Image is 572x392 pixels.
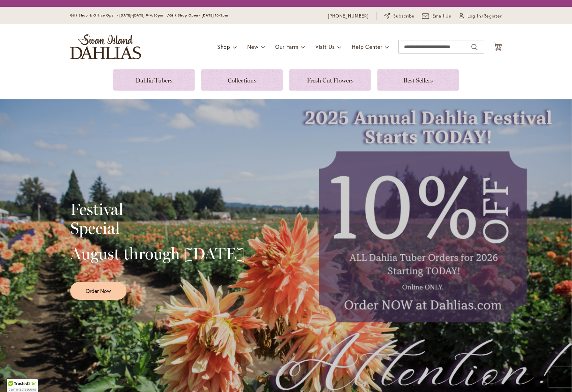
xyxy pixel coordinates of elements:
[471,42,478,53] button: Search
[70,200,245,237] h2: Festival Special
[86,287,111,295] span: Order Now
[422,13,452,20] a: Email Us
[169,13,228,18] span: Gift Shop Open - [DATE] 10-3pm
[70,34,141,59] a: store logo
[467,13,502,20] span: Log In/Register
[393,13,414,20] span: Subscribe
[459,13,502,20] a: Log In/Register
[70,13,169,18] span: Gift Shop & Office Open - [DATE]-[DATE] 9-4:30pm /
[328,13,369,20] a: [PHONE_NUMBER]
[352,43,382,50] span: Help Center
[432,13,452,20] span: Email Us
[384,13,414,20] a: Subscribe
[70,244,245,263] h2: August through [DATE]
[217,43,230,50] span: Shop
[275,43,298,50] span: Our Farm
[70,282,126,300] a: Order Now
[247,43,258,50] span: New
[315,43,335,50] span: Visit Us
